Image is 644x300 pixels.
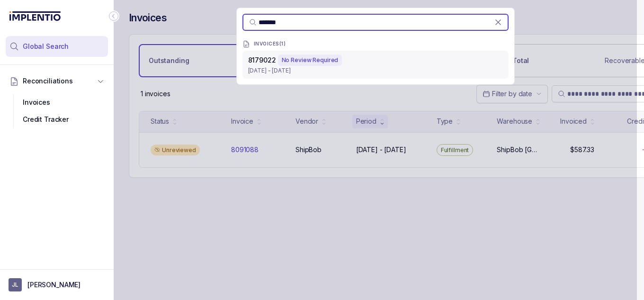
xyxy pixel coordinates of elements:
[13,94,100,111] div: Invoices
[248,66,503,75] p: [DATE] - [DATE]
[23,76,73,86] span: Reconciliations
[23,42,69,51] span: Global Search
[6,92,108,130] div: Reconciliations
[6,71,108,91] button: Reconciliations
[13,111,100,128] div: Credit Tracker
[27,280,80,290] p: [PERSON_NAME]
[278,55,342,66] div: No Review Required
[9,278,105,291] button: User initials[PERSON_NAME]
[108,10,119,22] div: Collapse Icon
[9,278,22,291] span: User initials
[248,56,276,64] span: 8179022
[254,41,286,47] p: INVOICES ( 1 )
